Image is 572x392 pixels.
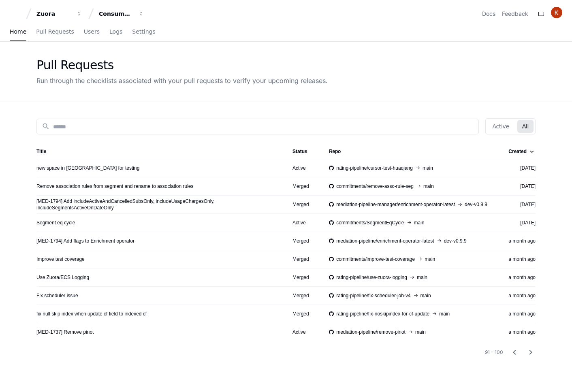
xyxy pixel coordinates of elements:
[414,219,425,226] span: main
[292,292,316,299] div: Merged
[36,198,280,211] a: [MED-1794] Add includeActiveAndCancelledSubsOnly, includeUsageChargesOnly, includeSegmentsActiveO...
[423,165,433,171] span: main
[546,365,568,387] iframe: Open customer support
[36,76,328,85] div: Run through the checklists associated with your pull requests to verify your upcoming releases.
[507,329,536,335] div: a month ago
[336,329,406,335] span: mediation-pipeline/remove-pinot
[517,120,534,133] button: All
[336,311,429,317] span: rating-pipeline/fix-noskipindex-for-cf-update
[36,29,74,34] span: Pull Requests
[336,201,455,208] span: mediation-pipeline-manager/enrichment-operator-latest
[292,238,316,244] div: Merged
[36,274,89,281] a: Use Zuora/ECS Logging
[420,292,431,299] span: main
[507,311,536,317] div: a month ago
[10,29,26,34] span: Home
[292,148,316,155] div: Status
[508,148,534,155] div: Created
[292,148,307,155] div: Status
[415,329,426,335] span: main
[36,148,280,155] div: Title
[36,292,78,299] a: Fix scheduler issue
[423,183,434,190] span: main
[292,256,316,262] div: Merged
[84,23,100,41] a: Users
[439,311,450,317] span: main
[36,165,139,171] a: new space in [GEOGRAPHIC_DATA] for testing
[508,148,527,155] div: Created
[109,29,122,34] span: Logs
[502,10,528,18] button: Feedback
[336,183,414,190] span: commitments/remove-assc-rule-seg
[482,10,495,18] a: Docs
[507,274,536,281] div: a month ago
[444,238,467,244] span: dev-v0.9.9
[36,23,74,41] a: Pull Requests
[292,165,316,171] div: Active
[292,183,316,190] div: Merged
[292,329,316,335] div: Active
[336,165,413,171] span: rating-pipeline/cursor-test-huaqiang
[485,349,503,356] div: 91 - 100
[507,256,536,262] div: a month ago
[336,292,410,299] span: rating-pipeline/fix-scheduler-job-v4
[336,238,434,244] span: mediation-pipeline/enrichment-operator-latest
[465,201,487,208] span: dev-v0.9.9
[36,148,46,155] div: Title
[526,347,536,357] mat-icon: chevron_right
[336,256,415,262] span: commitments/improve-test-coverage
[507,238,536,244] div: a month ago
[132,23,155,41] a: Settings
[36,219,75,226] a: Segment eq cycle
[417,274,427,281] span: main
[292,274,316,281] div: Merged
[10,23,26,41] a: Home
[292,219,316,226] div: Active
[36,311,147,317] a: fix null skip index when update cf field to indexed cf
[292,201,316,208] div: Merged
[42,122,50,130] mat-icon: search
[36,10,71,18] div: Zuora
[336,274,407,281] span: rating-pipeline/use-zuora-logging
[510,347,519,357] mat-icon: chevron_left
[507,219,536,226] div: [DATE]
[507,201,536,208] div: [DATE]
[33,6,85,21] button: Zuora
[487,120,514,133] button: Active
[507,183,536,190] div: [DATE]
[425,256,435,262] span: main
[36,256,85,262] a: Improve test coverage
[292,311,316,317] div: Merged
[322,144,501,159] th: Repo
[507,165,536,171] div: [DATE]
[132,29,155,34] span: Settings
[507,292,536,299] div: a month ago
[36,183,194,190] a: Remove association rules from segment and rename to association rules
[336,219,404,226] span: commitments/SegmentEqCycle
[551,7,562,18] img: ACg8ocIO7jtkWN8S2iLRBR-u1BMcRY5-kg2T8U2dj_CWIxGKEUqXVg=s96-c
[99,10,134,18] div: Consumption
[96,6,147,21] button: Consumption
[36,238,134,244] a: [MED-1794] Add flags to Enrichment operator
[36,329,94,335] a: [MED-1737] Remove pinot
[84,29,100,34] span: Users
[109,23,122,41] a: Logs
[36,58,328,72] div: Pull Requests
